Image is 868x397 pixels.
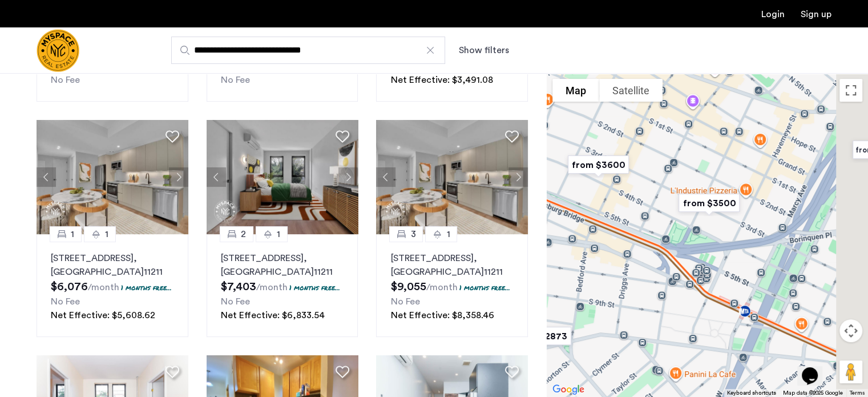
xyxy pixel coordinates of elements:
[51,251,174,279] p: [STREET_ADDRESS] 11211
[390,251,514,279] p: [STREET_ADDRESS] 11211
[390,311,494,320] span: Net Effective: $8,358.46
[376,234,528,337] a: 31[STREET_ADDRESS], [GEOGRAPHIC_DATA]112111 months free...No FeeNet Effective: $8,358.46
[376,120,528,234] img: 1995_638575268748774069.jpeg
[550,382,587,397] a: Open this area in Google Maps (opens a new window)
[761,10,785,19] a: Login
[37,29,79,72] a: Cazamio Logo
[850,389,865,397] a: Terms (opens in new tab)
[559,147,638,182] div: from $3600
[501,319,580,354] div: from $2873
[839,360,862,383] button: Drag Pegman onto the map to open Street View
[446,227,450,241] span: 1
[207,167,226,187] button: Previous apartment
[171,37,445,64] input: Apartment Search
[552,79,599,102] button: Show street map
[801,10,831,19] a: Registration
[37,234,188,337] a: 11[STREET_ADDRESS], [GEOGRAPHIC_DATA]112111 months free...No FeeNet Effective: $5,608.62
[550,382,587,397] img: Google
[797,351,834,386] iframe: chat widget
[221,311,325,320] span: Net Effective: $6,833.54
[508,167,528,187] button: Next apartment
[51,281,88,292] span: $6,076
[376,167,395,187] button: Previous apartment
[221,251,344,279] p: [STREET_ADDRESS] 11211
[839,79,862,102] button: Toggle fullscreen view
[37,29,79,72] img: logo
[459,43,509,57] button: Show or hide filters
[169,167,188,187] button: Next apartment
[221,75,250,85] span: No Fee
[459,283,510,292] p: 1 months free...
[390,297,419,306] span: No Fee
[338,167,358,187] button: Next apartment
[88,283,119,292] sub: /month
[37,120,188,234] img: 1995_638575268748774069.jpeg
[37,167,56,187] button: Previous apartment
[207,234,358,337] a: 21[STREET_ADDRESS], [GEOGRAPHIC_DATA]112111 months free...No FeeNet Effective: $6,833.54
[51,75,80,85] span: No Fee
[426,283,457,292] sub: /month
[256,283,288,292] sub: /month
[121,283,172,292] p: 1 months free...
[783,390,843,396] span: Map data ©2025 Google
[221,281,256,292] span: $7,403
[390,281,426,292] span: $9,055
[289,283,340,292] p: 1 months free...
[221,297,250,306] span: No Fee
[669,186,749,220] div: from $3500
[105,227,108,241] span: 1
[51,297,80,306] span: No Fee
[277,227,280,241] span: 1
[599,79,663,102] button: Show satellite imagery
[207,120,358,234] img: 1995_638575271569034674.jpeg
[839,319,862,342] button: Map camera controls
[410,227,415,241] span: 3
[51,311,155,320] span: Net Effective: $5,608.62
[241,227,246,241] span: 2
[727,389,776,397] button: Keyboard shortcuts
[71,227,74,241] span: 1
[390,75,492,85] span: Net Effective: $3,491.08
